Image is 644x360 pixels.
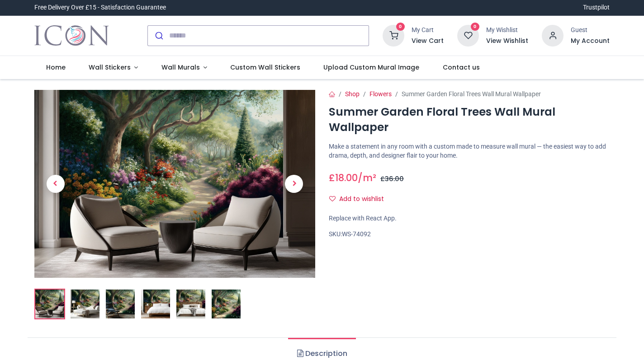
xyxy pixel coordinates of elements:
span: Next [285,175,303,193]
span: £ [380,174,404,183]
div: Guest [571,26,610,35]
a: Shop [345,90,360,98]
div: My Wishlist [486,26,528,35]
p: Make a statement in any room with a custom made to measure wall mural — the easiest way to add dr... [329,142,610,160]
img: Icon Wall Stickers [34,23,109,48]
a: Logo of Icon Wall Stickers [34,23,109,48]
div: Free Delivery Over £15 - Satisfaction Guarantee [34,3,166,12]
span: Wall Stickers [89,63,131,72]
span: £ [329,171,358,184]
a: Flowers [369,90,392,98]
a: View Cart [412,37,444,46]
img: WS-74092-04 [141,290,170,318]
a: Wall Murals [150,56,219,79]
div: My Cart [412,26,444,35]
span: 36.00 [385,174,404,183]
a: View Wishlist [486,37,528,46]
span: /m² [358,171,376,184]
span: Summer Garden Floral Trees Wall Mural Wallpaper [402,90,541,98]
span: Contact us [443,63,480,72]
a: Trustpilot [583,3,610,12]
i: Add to wishlist [329,196,336,202]
img: WS-74092-03 [106,290,135,318]
sup: 0 [396,23,405,31]
a: Next [273,118,315,250]
img: WS-74092-02 [71,290,99,318]
a: 0 [383,31,404,38]
span: WS-74092 [342,230,371,238]
span: Custom Wall Stickers [230,63,300,72]
img: WS-74092-06 [212,290,241,318]
span: Previous [47,175,65,193]
button: Add to wishlistAdd to wishlist [329,192,392,207]
sup: 0 [471,23,479,31]
a: My Account [571,37,610,46]
span: Wall Murals [161,63,200,72]
h1: Summer Garden Floral Trees Wall Mural Wallpaper [329,104,610,136]
div: Replace with React App. [329,214,610,223]
button: Submit [148,26,169,46]
a: 0 [457,31,479,38]
img: Summer Garden Floral Trees Wall Mural Wallpaper [34,90,315,278]
img: Summer Garden Floral Trees Wall Mural Wallpaper [35,290,64,318]
span: Home [46,63,66,72]
img: WS-74092-05 [176,290,205,318]
span: 18.00 [335,171,358,184]
a: Previous [34,118,76,250]
a: Wall Stickers [77,56,150,79]
span: Upload Custom Mural Image [323,63,419,72]
div: SKU: [329,230,610,239]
